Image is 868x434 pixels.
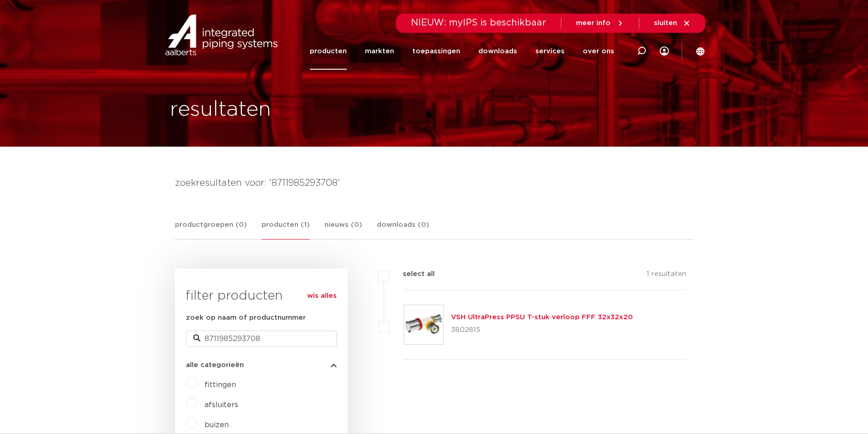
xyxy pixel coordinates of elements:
a: VSH UltraPress PPSU T-stuk verloop FFF 32x32x20 [451,314,633,321]
h1: resultaten [170,95,271,124]
p: 1 resultaten [647,269,686,283]
span: meer info [576,20,611,26]
a: productgroepen (0) [175,220,247,239]
label: select all [389,269,435,280]
h4: zoekresultaten voor: '8711985293708' [175,176,693,190]
button: alle categorieën [186,362,337,368]
a: over ons [583,33,614,70]
a: markten [365,33,394,70]
p: 3802815 [451,323,633,337]
span: sluiten [654,20,677,26]
a: producten (1) [262,220,310,240]
a: downloads (0) [377,220,429,239]
h3: filter producten [186,287,337,305]
a: fittingen [205,381,236,388]
a: producten [310,33,347,70]
span: NIEUW: myIPS is beschikbaar [411,18,546,27]
input: zoeken [186,331,337,347]
a: sluiten [654,19,691,27]
a: buizen [205,421,229,429]
label: zoek op naam of productnummer [186,312,306,323]
a: afsluiters [205,401,238,408]
a: services [535,33,565,70]
a: wis alles [307,291,337,301]
a: nieuws (0) [324,220,362,239]
nav: Menu [310,33,614,70]
img: Thumbnail for VSH UltraPress PPSU T-stuk verloop FFF 32x32x20 [404,305,443,344]
span: alle categorieën [186,362,244,368]
a: meer info [576,19,624,27]
a: downloads [478,33,517,70]
div: my IPS [660,33,669,70]
a: toepassingen [412,33,460,70]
